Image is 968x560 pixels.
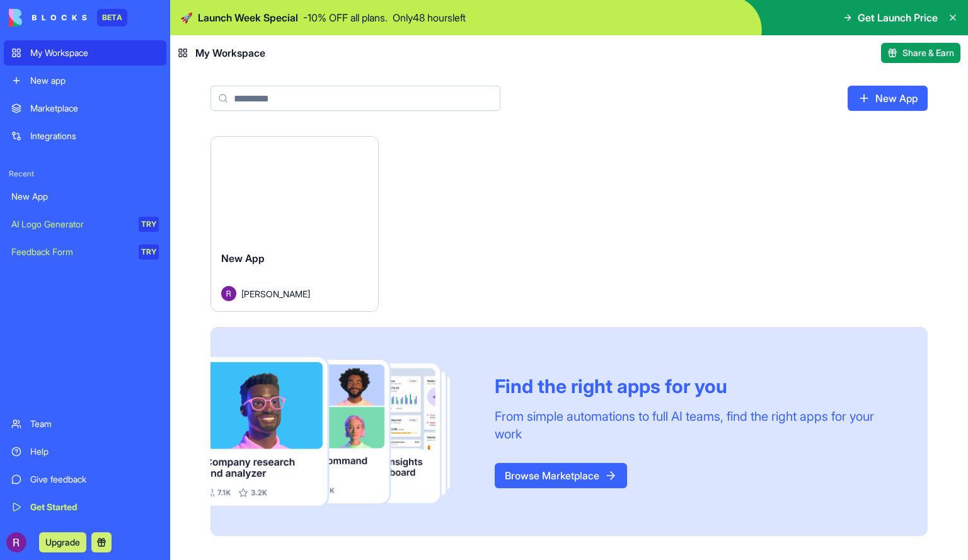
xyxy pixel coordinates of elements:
[4,184,166,209] a: New App
[39,532,86,552] button: Upgrade
[4,467,166,492] a: Give feedback
[4,439,166,464] a: Help
[303,10,388,25] p: - 10 % OFF all plans.
[11,218,130,231] div: AI Logo Generator
[4,169,166,179] span: Recent
[210,136,379,312] a: New AppAvatar[PERSON_NAME]
[4,40,166,66] a: My Workspace
[4,96,166,121] a: Marketplace
[4,68,166,93] a: New app
[6,532,26,552] img: ACg8ocJu1ManCkUI_bJHoiLnEuEew5BoRf0MLalZxTJE8HGU8Ovrng=s96-c
[30,102,159,115] div: Marketplace
[858,10,938,25] span: Get Launch Price
[30,130,159,142] div: Integrations
[495,463,627,488] a: Browse Marketplace
[9,9,127,26] a: BETA
[4,411,166,437] a: Team
[4,123,166,149] a: Integrations
[495,375,897,397] div: Find the right apps for you
[881,43,960,63] button: Share & Earn
[11,246,130,258] div: Feedback Form
[30,501,159,513] div: Get Started
[198,10,298,25] span: Launch Week Special
[30,74,159,87] div: New app
[195,45,265,60] span: My Workspace
[139,244,159,260] div: TRY
[210,357,475,506] img: Frame_181_egmpey.png
[39,535,86,548] a: Upgrade
[30,418,159,430] div: Team
[30,473,159,486] div: Give feedback
[221,252,265,265] span: New App
[902,47,954,59] span: Share & Earn
[495,408,897,443] div: From simple automations to full AI teams, find the right apps for your work
[393,10,466,25] p: Only 48 hours left
[180,10,193,25] span: 🚀
[30,445,159,458] div: Help
[221,286,236,301] img: Avatar
[4,212,166,237] a: AI Logo GeneratorTRY
[139,217,159,232] div: TRY
[848,86,928,111] a: New App
[9,9,87,26] img: logo
[11,190,159,203] div: New App
[97,9,127,26] div: BETA
[4,494,166,520] a: Get Started
[30,47,159,59] div: My Workspace
[241,287,310,300] span: [PERSON_NAME]
[4,239,166,265] a: Feedback FormTRY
